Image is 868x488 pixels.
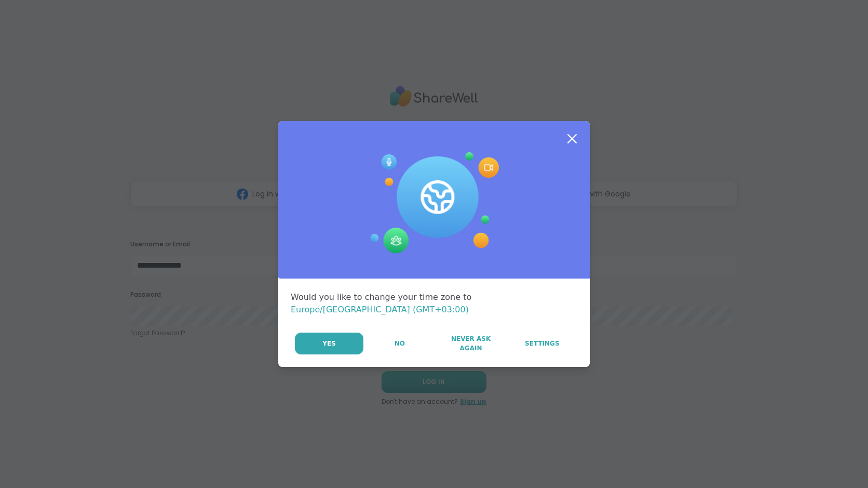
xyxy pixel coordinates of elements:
a: Settings [507,333,577,354]
span: No [395,339,405,348]
span: Settings [525,339,560,348]
img: Session Experience [369,152,499,254]
span: Never Ask Again [441,334,500,353]
span: Europe/[GEOGRAPHIC_DATA] (GMT+03:00) [291,305,469,314]
button: No [364,333,435,354]
span: Yes [322,339,336,348]
button: Never Ask Again [436,333,506,354]
div: Would you like to change your time zone to [291,291,577,316]
button: Yes [295,333,363,354]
